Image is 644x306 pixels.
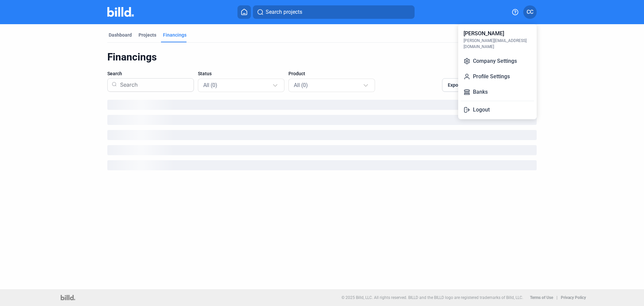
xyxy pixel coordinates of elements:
div: [PERSON_NAME] [464,30,504,38]
button: Profile Settings [461,70,534,83]
button: Company Settings [461,54,534,68]
button: Banks [461,85,534,99]
button: Logout [461,103,534,117]
div: [PERSON_NAME][EMAIL_ADDRESS][DOMAIN_NAME] [464,38,531,50]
